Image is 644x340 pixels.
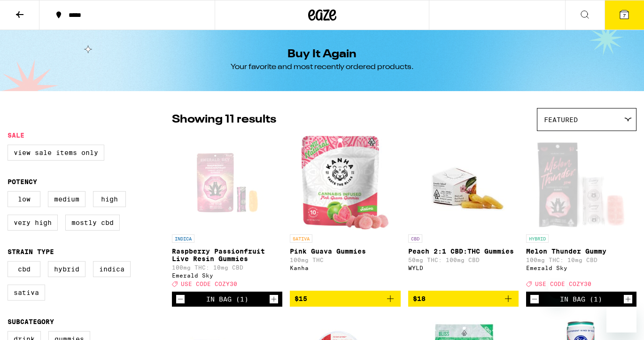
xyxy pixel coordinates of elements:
p: 50mg THC: 100mg CBD [408,257,519,263]
button: Decrement [176,294,185,304]
label: View Sale Items Only [8,145,104,161]
div: Your favorite and most recently ordered products. [231,62,414,72]
span: 7 [623,13,626,18]
legend: Subcategory [8,318,54,325]
button: Increment [623,294,633,304]
img: WYLD - Peach 2:1 CBD:THC Gummies [416,136,510,230]
p: 100mg THC [290,257,400,263]
p: INDICA [172,234,194,243]
div: Kanha [290,265,400,271]
p: Peach 2:1 CBD:THC Gummies [408,247,519,255]
p: Raspberry Passionfruit Live Resin Gummies [172,247,282,263]
button: Increment [269,294,279,304]
label: Medium [48,191,85,207]
span: $18 [413,295,426,302]
span: USE CODE COZY30 [181,281,237,287]
div: In Bag (1) [560,295,602,303]
label: High [93,191,126,207]
div: In Bag (1) [206,295,248,303]
label: Sativa [8,285,45,301]
p: HYBRID [526,234,549,243]
button: Add to bag [290,291,400,307]
label: Hybrid [48,261,85,277]
p: CBD [408,234,422,243]
label: Mostly CBD [65,215,120,231]
p: 100mg THC: 10mg CBD [526,257,636,263]
label: Very High [8,215,58,231]
iframe: Close message [548,280,567,299]
a: Open page for Melon Thunder Gummy from Emerald Sky [526,136,636,292]
img: Kanha - Pink Guava Gummies [301,136,389,230]
div: Emerald Sky [526,265,636,271]
p: Showing 11 results [172,112,276,128]
button: Decrement [530,294,539,304]
label: Indica [93,261,131,277]
span: USE CODE COZY30 [535,281,591,287]
iframe: Button to launch messaging window [606,302,636,332]
label: CBD [8,261,40,277]
legend: Sale [8,131,24,139]
span: $15 [295,295,307,302]
a: Open page for Peach 2:1 CBD:THC Gummies from WYLD [408,136,519,291]
legend: Strain Type [8,248,54,255]
p: Melon Thunder Gummy [526,247,636,255]
h1: Buy It Again [287,49,357,60]
button: 7 [605,0,644,30]
button: Add to bag [408,291,519,307]
legend: Potency [8,178,37,185]
div: Emerald Sky [172,272,282,278]
label: Low [8,191,40,207]
p: Pink Guava Gummies [290,247,400,255]
p: SATIVA [290,234,312,243]
div: WYLD [408,265,519,271]
a: Open page for Raspberry Passionfruit Live Resin Gummies from Emerald Sky [172,136,282,292]
p: 100mg THC: 10mg CBD [172,264,282,270]
a: Open page for Pink Guava Gummies from Kanha [290,136,400,291]
span: Featured [544,116,578,124]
